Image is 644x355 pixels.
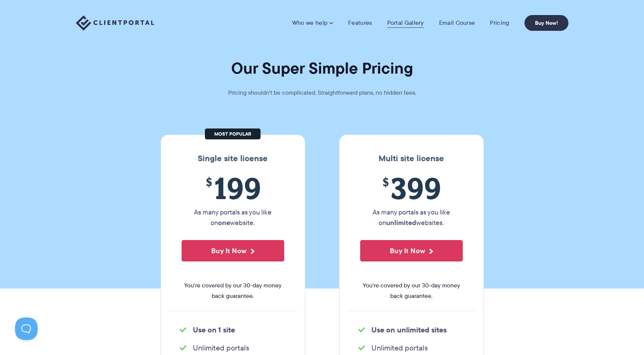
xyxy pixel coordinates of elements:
[15,317,38,340] iframe: Toggle Customer Support
[209,88,435,98] p: Pricing shouldn't be complicated. Straightforward plans, no hidden fees.
[490,19,509,27] a: Pricing
[360,280,463,301] span: You're covered by our 30-day money back guarantee.
[182,240,284,261] button: Buy It Now
[358,343,465,353] li: Unlimited portals
[218,218,230,228] strong: one
[182,280,284,301] span: You're covered by our 30-day money back guarantee.
[347,154,476,163] h3: Multi site license
[386,218,416,228] strong: unlimited
[524,15,568,31] a: Buy Now!
[292,19,333,27] a: Who we help
[182,171,284,205] span: 199
[168,154,297,163] h3: Single site license
[439,19,475,27] a: Email Course
[182,207,284,228] p: As many portals as you like on website.
[371,324,447,335] strong: Use on unlimited sites
[387,19,424,27] a: Portal Gallery
[348,19,372,27] a: Features
[360,207,463,228] p: As many portals as you like on websites.
[193,324,235,335] strong: Use on 1 site
[360,240,463,261] button: Buy It Now
[360,171,463,205] span: 399
[180,343,286,353] li: Unlimited portals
